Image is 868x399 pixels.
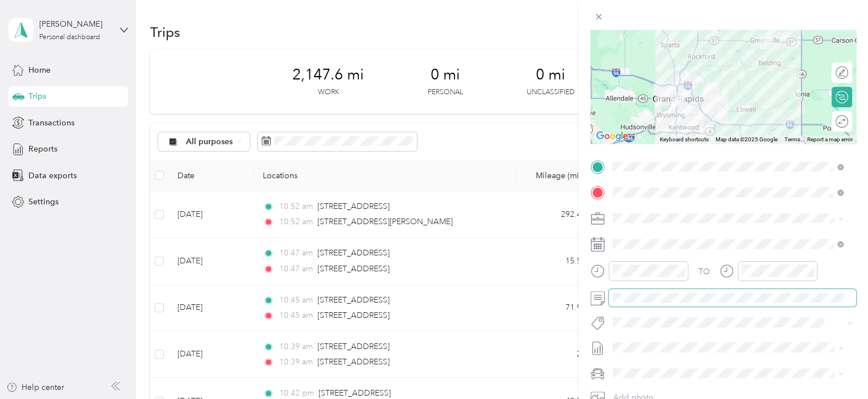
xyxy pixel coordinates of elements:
[593,129,631,144] a: Open this area in Google Maps (opens a new window)
[807,136,853,142] a: Report a map error
[698,266,710,278] div: TO
[593,129,631,144] img: Google
[784,136,800,142] a: Terms (opens in new tab)
[716,136,778,142] span: Map data ©2025 Google
[804,335,868,399] iframe: Everlance-gr Chat Button Frame
[660,136,709,144] button: Keyboard shortcuts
